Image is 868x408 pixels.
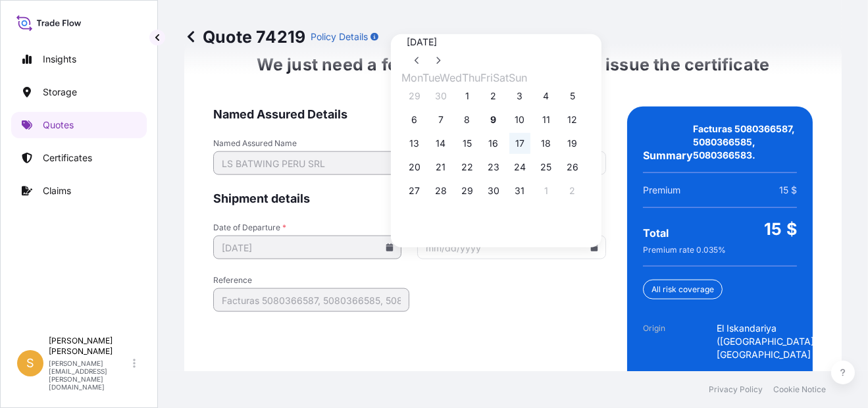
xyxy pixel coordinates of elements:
button: 25 [536,157,557,178]
button: 21 [430,157,451,178]
p: Policy Details [311,30,368,43]
button: 4 [536,86,557,107]
span: Reference [213,275,409,286]
button: 2 [483,86,504,107]
span: Total [643,226,669,240]
span: Premium rate 0.035 % [643,245,726,255]
span: 15 $ [764,218,797,240]
button: 31 [509,180,530,201]
span: S [26,357,34,370]
button: 28 [430,180,451,201]
button: 30 [483,180,504,201]
span: Shipment details [213,191,606,207]
button: 1 [536,180,557,201]
p: Certificates [43,151,92,165]
span: Friday [480,71,493,84]
button: 12 [562,109,583,130]
button: 27 [404,180,425,201]
button: 13 [404,133,425,154]
button: 16 [483,133,504,154]
span: Summary [643,149,693,162]
input: Your internal reference [213,288,409,312]
button: 5 [562,86,583,107]
button: 8 [457,109,478,130]
button: 24 [509,157,530,178]
button: 26 [562,157,583,178]
button: 1 [457,86,478,107]
span: Named Assured Details [213,107,606,122]
a: Cookie Notice [773,384,826,395]
p: Storage [43,86,77,99]
button: 2 [562,180,583,201]
button: 18 [536,133,557,154]
a: Certificates [11,145,147,171]
span: Saturday [493,71,509,84]
span: Thursday [462,71,480,84]
span: Sunday [509,71,527,84]
p: [PERSON_NAME] [PERSON_NAME] [49,336,130,357]
button: 6 [404,109,425,130]
button: 10 [509,109,530,130]
button: 9 [483,109,504,130]
button: 22 [457,157,478,178]
button: 7 [430,109,451,130]
button: 20 [404,157,425,178]
button: 15 [457,133,478,154]
span: El Iskandariya ([GEOGRAPHIC_DATA]), [GEOGRAPHIC_DATA] [717,322,820,361]
span: 15 $ [779,184,797,197]
button: 19 [562,133,583,154]
span: Monday [401,71,422,84]
button: 29 [404,86,425,107]
button: 3 [509,86,530,107]
input: mm/dd/yyyy [213,236,401,259]
a: Claims [11,178,147,204]
p: Insights [43,53,76,66]
span: Origin [643,322,717,361]
div: All risk coverage [643,280,723,299]
p: Quotes [43,118,74,132]
button: 14 [430,133,451,154]
p: Quote 74219 [184,26,305,47]
span: Facturas 5080366587, 5080366585, 5080366583. [693,122,797,162]
button: 17 [509,133,530,154]
button: 30 [430,86,451,107]
a: Privacy Policy [709,384,763,395]
p: [PERSON_NAME][EMAIL_ADDRESS][PERSON_NAME][DOMAIN_NAME] [49,359,130,391]
a: Quotes [11,112,147,138]
span: Wednesday [440,71,462,84]
div: [DATE] [407,34,586,50]
button: 29 [457,180,478,201]
span: Premium [643,184,680,197]
button: 23 [483,157,504,178]
span: Tuesday [422,71,440,84]
span: Named Assured Name [213,138,401,149]
button: 11 [536,109,557,130]
a: Storage [11,79,147,105]
span: Date of Departure [213,222,401,233]
a: Insights [11,46,147,72]
p: Claims [43,184,71,197]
